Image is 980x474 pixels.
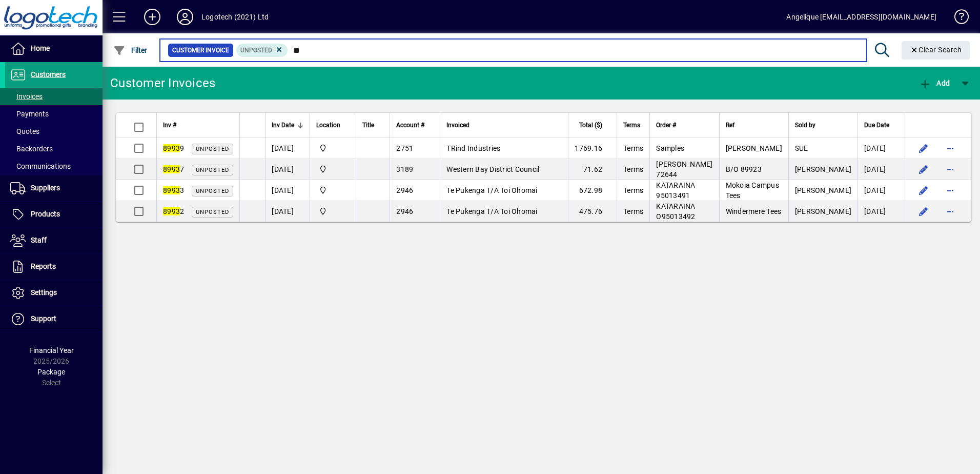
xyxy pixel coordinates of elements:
[10,110,49,118] span: Payments
[265,159,310,180] td: [DATE]
[316,206,350,217] span: Central
[10,92,43,101] span: Invoices
[5,175,103,201] a: Suppliers
[31,210,60,218] span: Products
[942,161,958,177] button: More options
[31,288,57,297] span: Settings
[272,120,303,131] div: Inv Date
[915,140,932,156] button: Edit
[916,74,952,92] button: Add
[656,181,695,200] span: KATARAINA 95013491
[316,164,350,175] span: Central
[902,41,970,60] button: Clear
[5,105,103,123] a: Payments
[568,138,617,159] td: 1769.16
[163,186,184,194] span: 3
[196,188,229,194] span: Unposted
[726,165,762,173] span: B/O 89923
[795,165,851,173] span: [PERSON_NAME]
[5,306,103,332] a: Support
[31,184,60,192] span: Suppliers
[236,44,288,57] mat-chip: Customer Invoice Status: Unposted
[163,144,184,152] span: 9
[10,127,39,135] span: Quotes
[163,207,180,215] em: 8993
[795,144,808,152] span: SUE
[795,186,851,194] span: [PERSON_NAME]
[111,41,150,60] button: Filter
[316,185,350,196] span: Central
[915,203,932,220] button: Edit
[786,9,936,25] div: Angelique [EMAIL_ADDRESS][DOMAIN_NAME]
[942,203,958,220] button: More options
[910,46,962,54] span: Clear Search
[942,182,958,199] button: More options
[5,157,103,175] a: Communications
[316,143,350,154] span: Central
[201,9,269,25] div: Logotech (2021) Ltd
[579,120,602,131] span: Total ($)
[726,120,734,131] span: Ref
[795,120,851,131] div: Sold by
[163,186,180,194] em: 8993
[5,202,103,227] a: Products
[726,207,782,215] span: Windermere Tees
[795,207,851,215] span: [PERSON_NAME]
[5,228,103,253] a: Staff
[446,120,469,131] span: Invoiced
[163,207,184,215] span: 2
[5,254,103,280] a: Reports
[568,159,617,180] td: 71.62
[10,145,53,153] span: Backorders
[942,140,958,156] button: More options
[446,186,537,194] span: Te Pukenga T/A Toi Ohomai
[656,160,712,179] span: [PERSON_NAME] 72644
[272,120,294,131] span: Inv Date
[726,181,779,200] span: Mokoia Campus Tees
[623,144,643,152] span: Terms
[163,144,180,152] em: 8993
[864,120,889,131] span: Due Date
[446,120,562,131] div: Invoiced
[575,120,611,131] div: Total ($)
[919,79,950,87] span: Add
[163,120,176,131] span: Inv #
[31,236,47,244] span: Staff
[172,45,229,55] span: Customer Invoice
[196,209,229,215] span: Unposted
[396,120,434,131] div: Account #
[196,146,229,152] span: Unposted
[857,159,905,180] td: [DATE]
[163,165,184,173] span: 7
[623,120,640,131] span: Terms
[5,280,103,306] a: Settings
[265,201,310,222] td: [DATE]
[265,138,310,159] td: [DATE]
[568,180,617,201] td: 672.98
[265,180,310,201] td: [DATE]
[31,262,56,270] span: Reports
[196,167,229,173] span: Unposted
[656,144,684,152] span: Samples
[623,207,643,215] span: Terms
[31,70,66,78] span: Customers
[163,120,233,131] div: Inv #
[656,120,712,131] div: Order #
[623,186,643,194] span: Terms
[656,120,676,131] span: Order #
[795,120,815,131] span: Sold by
[37,368,65,376] span: Package
[362,120,383,131] div: Title
[864,120,899,131] div: Due Date
[136,8,169,26] button: Add
[446,207,537,215] span: Te Pukenga T/A Toi Ohomai
[726,144,782,152] span: [PERSON_NAME]
[947,2,967,35] a: Knowledge Base
[29,346,74,354] span: Financial Year
[163,165,180,173] em: 8993
[568,201,617,222] td: 475.76
[396,144,413,152] span: 2751
[5,88,103,105] a: Invoices
[857,201,905,222] td: [DATE]
[169,8,201,26] button: Profile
